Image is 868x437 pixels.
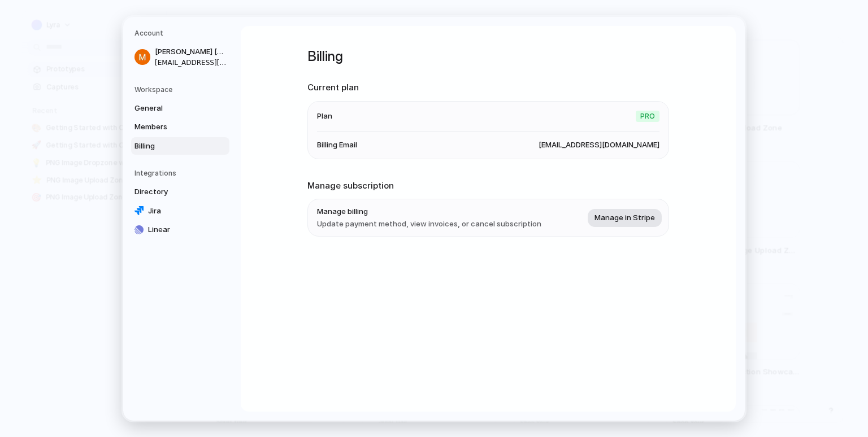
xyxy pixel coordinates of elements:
span: Manage in Stripe [594,212,655,223]
span: [EMAIL_ADDRESS][DOMAIN_NAME] [539,139,659,150]
span: Billing [134,140,207,151]
a: Jira [131,202,229,220]
a: Linear [131,221,229,239]
a: General [131,99,229,117]
span: Directory [134,186,207,198]
h2: Manage subscription [307,179,669,192]
h5: Account [134,28,229,38]
a: Directory [131,183,229,201]
span: Update payment method, view invoices, or cancel subscription [317,218,541,229]
span: Manage billing [317,206,541,217]
h1: Billing [307,46,669,67]
span: Members [134,121,207,133]
span: [EMAIL_ADDRESS][DOMAIN_NAME] [155,57,227,67]
button: Manage in Stripe [588,208,662,226]
a: [PERSON_NAME] [PERSON_NAME][EMAIL_ADDRESS][DOMAIN_NAME] [131,43,229,71]
span: Plan [317,110,332,121]
h5: Workspace [134,84,229,94]
span: General [134,102,207,113]
a: Members [131,118,229,136]
span: Billing Email [317,139,357,150]
span: Linear [148,224,220,235]
a: Billing [131,137,229,155]
h5: Integrations [134,168,229,178]
span: Pro [636,110,659,121]
span: [PERSON_NAME] [PERSON_NAME] [155,46,227,58]
h2: Current plan [307,81,669,94]
span: Jira [148,205,220,216]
